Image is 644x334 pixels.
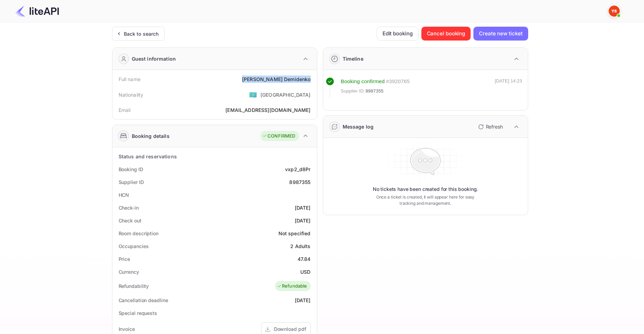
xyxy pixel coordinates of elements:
div: Occupancies [119,243,149,250]
p: Once a ticket is created, it will appear here for easy tracking and management. [371,194,480,206]
span: 8987355 [366,88,384,95]
div: [GEOGRAPHIC_DATA] [260,91,311,98]
div: Invoice [119,325,135,333]
div: Full name [119,76,140,83]
p: Refresh [486,123,503,130]
div: Refundable [277,283,307,290]
div: Cancellation deadline [119,297,168,304]
div: Status and reservations [119,153,177,160]
div: Special requests [119,309,157,317]
div: # 3920765 [386,78,410,86]
div: CONFIRMED [262,133,295,140]
div: Supplier ID [119,178,144,186]
div: [EMAIL_ADDRESS][DOMAIN_NAME] [225,106,310,114]
p: No tickets have been created for this booking. [373,186,478,193]
div: Message log [343,123,374,130]
div: USD [300,268,310,275]
div: Guest information [132,55,176,62]
div: Booking confirmed [341,78,385,86]
div: [DATE] [295,297,311,304]
div: Email [119,106,131,114]
div: Not specified [278,230,311,237]
div: Refundability [119,282,149,290]
div: Download pdf [274,325,306,333]
button: Refresh [474,121,506,132]
div: 47.84 [298,255,311,263]
button: Cancel booking [421,27,471,41]
div: Back to search [124,30,159,37]
img: LiteAPI Logo [15,6,59,17]
div: Timeline [343,55,363,62]
div: [PERSON_NAME] Demidenko [242,76,310,83]
button: Edit booking [377,27,419,41]
div: Booking details [132,132,170,140]
div: [DATE] [295,217,311,224]
div: Currency [119,268,139,275]
div: Check-in [119,204,139,211]
div: Room description [119,230,158,237]
div: 8987355 [289,178,310,186]
div: HCN [119,191,129,199]
div: [DATE] 14:23 [495,78,522,98]
div: Check out [119,217,141,224]
div: Price [119,255,130,263]
img: Yandex Support [609,6,620,17]
div: vxp2_d8Pr [285,166,310,173]
span: Supplier ID: [341,88,365,95]
div: [DATE] [295,204,311,211]
div: Nationality [119,91,144,98]
div: 2 Adults [290,243,310,250]
button: Create new ticket [473,27,528,41]
span: United States [249,88,257,101]
div: Booking ID [119,166,143,173]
